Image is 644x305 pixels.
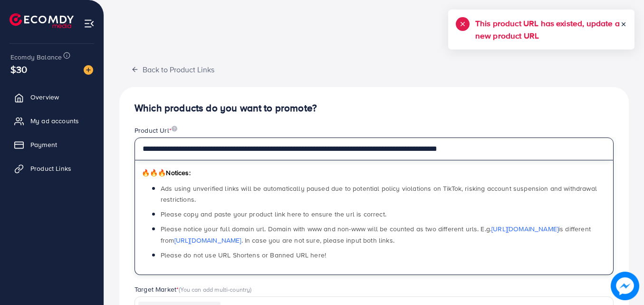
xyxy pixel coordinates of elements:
[172,126,177,132] img: image
[7,88,96,107] a: Overview
[7,111,96,130] a: My ad accounts
[10,52,62,62] span: Ecomdy Balance
[10,13,74,28] img: logo
[30,140,57,149] span: Payment
[135,285,252,294] label: Target Market
[135,126,177,135] label: Product Url
[142,168,191,177] span: Notices:
[475,17,620,42] h5: This product URL has existed, update a new product URL
[30,116,79,126] span: My ad accounts
[8,59,29,79] span: $30
[7,135,96,154] a: Payment
[161,224,591,245] span: Please notice your full domain url. Domain with www and non-www will be counted as two different ...
[174,236,241,245] a: [URL][DOMAIN_NAME]
[142,168,166,177] span: 🔥🔥🔥
[30,164,71,173] span: Product Links
[84,65,93,75] img: image
[611,272,639,300] img: image
[84,18,95,29] img: menu
[119,59,226,79] button: Back to Product Links
[179,285,251,294] span: (You can add multi-country)
[135,102,614,114] h4: Which products do you want to promote?
[7,159,96,178] a: Product Links
[161,250,326,260] span: Please do not use URL Shortens or Banned URL here!
[161,184,597,204] span: Ads using unverified links will be automatically paused due to potential policy violations on Tik...
[30,92,59,102] span: Overview
[161,209,386,219] span: Please copy and paste your product link here to ensure the url is correct.
[491,224,558,234] a: [URL][DOMAIN_NAME]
